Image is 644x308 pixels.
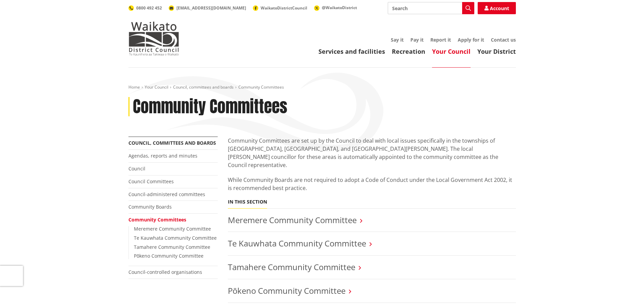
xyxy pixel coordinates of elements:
[430,37,451,43] a: Report it
[128,22,179,55] img: Waikato District Council - Te Kaunihera aa Takiwaa o Waikato
[136,5,162,11] span: 0800 492 452
[228,214,357,226] a: Meremere Community Committee
[128,178,174,185] a: Council Committees
[133,97,287,117] h1: Community Committees
[128,84,140,90] a: Home
[134,253,204,259] a: Pōkeno Community Committee
[253,5,307,11] a: WaikatoDistrictCouncil
[228,137,516,169] p: Community Committees are set up by the Council to deal with local issues specifically in the town...
[238,84,284,90] span: Community Committees
[128,5,162,11] a: 0800 492 452
[432,47,471,55] a: Your Council
[128,269,202,275] a: Council-controlled organisations
[261,5,307,11] span: WaikatoDistrictCouncil
[134,226,211,232] a: Meremere Community Committee
[318,47,385,55] a: Services and facilities
[228,285,345,296] a: Pōkeno Community Committee
[228,261,355,273] a: Tamahere Community Committee
[388,2,474,14] input: Search input
[128,85,516,90] nav: breadcrumb
[128,165,145,172] a: Council
[128,152,197,159] a: Agendas, reports and minutes
[228,199,267,205] h5: In this section
[228,238,366,249] a: Te Kauwhata Community Committee
[134,244,210,250] a: Tamahere Community Committee
[458,37,484,43] a: Apply for it
[314,5,357,10] a: @WaikatoDistrict
[478,2,516,14] a: Account
[477,47,516,55] a: Your District
[128,204,172,210] a: Community Boards
[228,176,516,192] p: While Community Boards are not required to adopt a Code of Conduct under the Local Government Act...
[392,47,425,55] a: Recreation
[173,84,234,90] a: Council, committees and boards
[134,235,217,241] a: Te Kauwhata Community Committee
[128,140,216,146] a: Council, committees and boards
[322,5,357,10] span: @WaikatoDistrict
[176,5,246,11] span: [EMAIL_ADDRESS][DOMAIN_NAME]
[169,5,246,11] a: [EMAIL_ADDRESS][DOMAIN_NAME]
[128,216,186,223] a: Community Committees
[145,84,168,90] a: Your Council
[491,37,516,43] a: Contact us
[410,37,424,43] a: Pay it
[391,37,404,43] a: Say it
[128,191,205,197] a: Council-administered committees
